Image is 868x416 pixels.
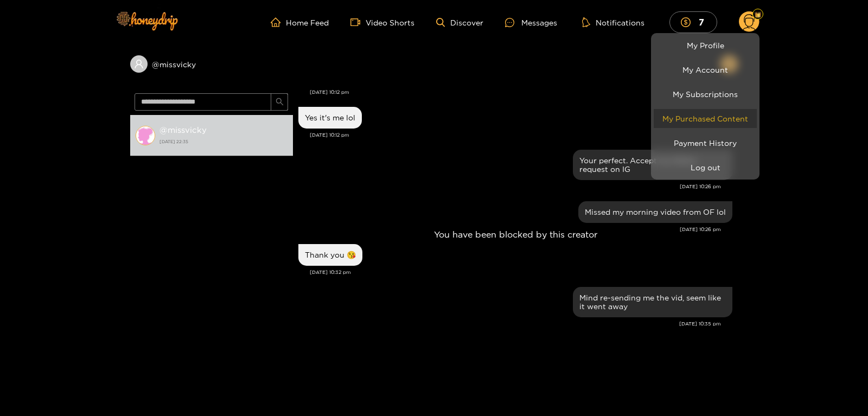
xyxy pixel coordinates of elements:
button: Log out [654,158,757,177]
a: My Account [654,60,757,79]
a: My Purchased Content [654,109,757,128]
a: My Subscriptions [654,85,757,104]
a: Payment History [654,133,757,152]
a: My Profile [654,36,757,55]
